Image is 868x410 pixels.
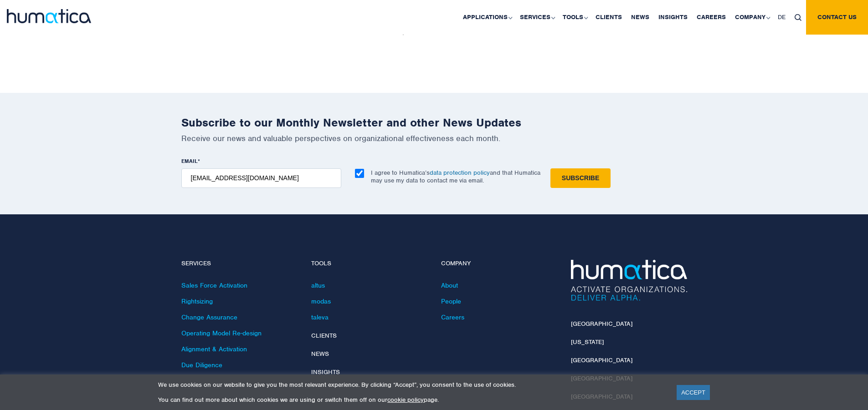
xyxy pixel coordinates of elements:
[778,13,786,21] span: DE
[311,350,329,358] a: News
[158,396,665,404] p: You can find out more about which cookies we are using or switch them off on our page.
[571,356,632,364] a: [GEOGRAPHIC_DATA]
[181,260,298,268] h4: Services
[181,157,198,165] span: EMAIL
[677,385,710,400] a: ACCEPT
[571,260,687,301] img: Humatica
[311,313,329,321] a: taleva
[311,281,325,289] a: altus
[181,281,247,289] a: Sales Force Activation
[311,297,331,305] a: modas
[441,313,464,321] a: Careers
[181,313,237,321] a: Change Assurance
[311,260,427,268] h4: Tools
[371,169,540,184] p: I agree to Humatica’s and that Humatica may use my data to contact me via email.
[441,297,461,305] a: People
[181,345,247,353] a: Alignment & Activation
[571,320,632,328] a: [GEOGRAPHIC_DATA]
[430,169,490,177] a: data protection policy
[158,381,665,389] p: We use cookies on our website to give you the most relevant experience. By clicking “Accept”, you...
[181,361,222,369] a: Due Diligence
[795,14,801,21] img: search_icon
[311,368,340,376] a: Insights
[181,168,341,188] input: name@company.com
[7,9,91,23] img: logo
[550,168,611,188] input: Subscribe
[181,133,687,143] p: Receive our news and valuable perspectives on organizational effectiveness each month.
[355,169,364,178] input: I agree to Humatica’sdata protection policyand that Humatica may use my data to contact me via em...
[311,332,337,339] a: Clients
[441,281,458,289] a: About
[571,338,604,346] a: [US_STATE]
[181,329,262,337] a: Operating Model Re-design
[181,116,687,130] h2: Subscribe to our Monthly Newsletter and other News Updates
[387,396,424,404] a: cookie policy
[181,297,213,305] a: Rightsizing
[441,260,557,268] h4: Company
